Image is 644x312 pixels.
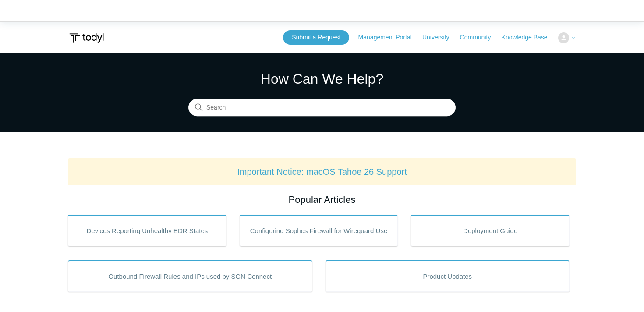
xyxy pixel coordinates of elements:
h1: How Can We Help? [188,68,456,89]
a: Outbound Firewall Rules and IPs used by SGN Connect [68,260,312,292]
a: Community [460,33,500,42]
a: Devices Reporting Unhealthy EDR States [68,215,226,246]
img: Todyl Support Center Help Center home page [68,30,105,46]
a: Product Updates [326,260,570,292]
input: Search [188,99,456,117]
a: Important Notice: macOS Tahoe 26 Support [237,167,407,177]
a: Deployment Guide [411,215,570,246]
a: University [422,33,458,42]
a: Submit a Request [283,30,349,45]
a: Knowledge Base [502,33,556,42]
a: Configuring Sophos Firewall for Wireguard Use [240,215,398,246]
h2: Popular Articles [68,192,576,207]
a: Management Portal [358,33,421,42]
